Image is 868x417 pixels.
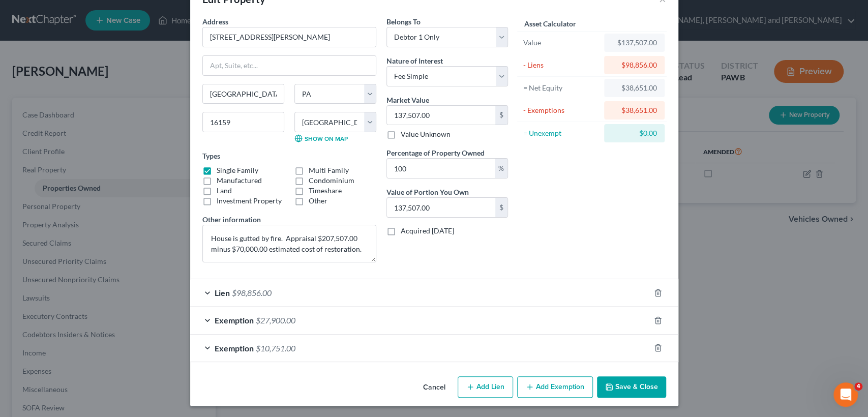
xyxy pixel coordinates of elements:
[523,38,600,48] div: Value
[202,214,261,225] label: Other information
[387,198,495,217] input: 0.00
[401,129,451,139] label: Value Unknown
[612,128,656,138] div: $0.00
[256,343,295,353] span: $10,751.00
[523,60,600,70] div: - Liens
[415,377,454,398] button: Cancel
[217,196,282,206] label: Investment Property
[217,186,232,196] label: Land
[386,55,443,66] label: Nature of Interest
[309,196,327,206] label: Other
[495,198,507,217] div: $
[597,376,666,398] button: Save & Close
[612,38,656,48] div: $137,507.00
[495,159,507,178] div: %
[256,315,295,325] span: $27,900.00
[386,187,469,197] label: Value of Portion You Own
[523,83,600,93] div: = Net Equity
[202,151,220,161] label: Types
[386,95,429,105] label: Market Value
[854,382,862,391] span: 4
[386,147,485,158] label: Percentage of Property Owned
[612,60,656,70] div: $98,856.00
[495,106,507,125] div: $
[215,288,230,297] span: Lien
[833,382,858,407] iframe: Intercom live chat
[217,175,262,186] label: Manufactured
[523,128,600,138] div: = Unexempt
[217,165,258,175] label: Single Family
[524,18,576,29] label: Asset Calculator
[203,84,284,104] input: Enter city...
[612,105,656,115] div: $38,651.00
[523,105,600,115] div: - Exemptions
[612,83,656,93] div: $38,651.00
[387,106,495,125] input: 0.00
[401,226,454,236] label: Acquired [DATE]
[309,175,354,186] label: Condominium
[309,186,342,196] label: Timeshare
[202,112,284,132] input: Enter zip...
[458,376,513,398] button: Add Lien
[203,56,376,75] input: Apt, Suite, etc...
[232,288,272,297] span: $98,856.00
[294,134,348,142] a: Show on Map
[387,159,495,178] input: 0.00
[215,315,254,325] span: Exemption
[386,17,421,26] span: Belongs To
[202,17,228,26] span: Address
[309,165,349,175] label: Multi Family
[215,343,254,353] span: Exemption
[203,27,376,47] input: Enter address...
[517,376,593,398] button: Add Exemption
